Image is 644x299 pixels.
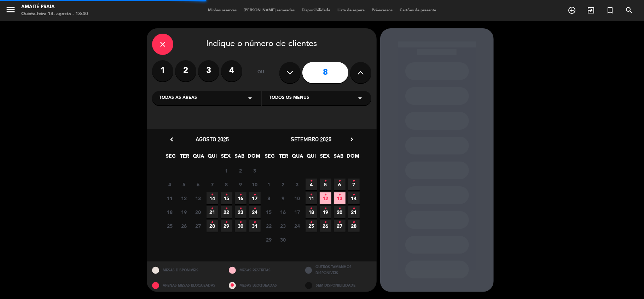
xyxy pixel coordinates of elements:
[263,192,275,204] span: 8
[164,220,176,232] span: 25
[306,192,317,204] span: 11
[254,203,256,214] i: •
[225,203,228,214] i: •
[178,220,190,232] span: 26
[356,94,364,102] i: arrow_drop_down
[306,152,317,164] span: QUI
[291,136,332,143] span: setembro 2025
[225,217,228,228] i: •
[221,60,242,81] label: 4
[207,220,218,232] span: 28
[310,217,313,228] i: •
[333,152,345,164] span: SAB
[310,175,313,187] i: •
[21,4,88,11] div: Amaité Praia
[292,152,303,164] span: QUA
[277,206,289,218] span: 16
[147,279,224,292] div: APENAS MESAS BLOQUEADAS
[196,136,229,143] span: agosto 2025
[263,220,275,232] span: 22
[606,6,614,15] i: turned_in_not
[220,152,232,164] span: SEX
[348,192,360,204] span: 14
[324,203,327,214] i: •
[338,175,341,187] i: •
[165,152,177,164] span: SEG
[310,203,313,214] i: •
[320,206,331,218] span: 19
[164,206,176,218] span: 18
[5,4,16,17] button: menu
[235,179,246,190] span: 9
[249,179,261,190] span: 10
[348,220,360,232] span: 28
[221,179,232,190] span: 8
[198,60,219,81] label: 3
[338,217,341,228] i: •
[263,179,275,190] span: 1
[348,179,360,190] span: 7
[334,9,368,12] span: Lista de espera
[306,206,317,218] span: 18
[368,9,396,12] span: Pré-acessos
[249,206,261,218] span: 24
[249,192,261,204] span: 17
[353,217,355,228] i: •
[306,220,317,232] span: 25
[396,9,440,12] span: Cartões de presente
[235,206,246,218] span: 23
[568,6,576,15] i: add_circle_outline
[192,206,204,218] span: 20
[21,11,88,18] div: Quinta-feira 14. agosto - 13:40
[277,179,289,190] span: 2
[179,152,191,164] span: TER
[225,189,228,201] i: •
[5,4,16,15] i: menu
[147,261,224,279] div: MESAS DISPONÍVEIS
[319,152,331,164] span: SEX
[277,192,289,204] span: 9
[207,206,218,218] span: 21
[249,220,261,232] span: 31
[164,179,176,190] span: 4
[300,261,377,279] div: OUTROS TAMANHOS DISPONÍVEIS
[239,217,242,228] i: •
[263,206,275,218] span: 15
[152,34,371,55] div: Indique o número de clientes
[234,152,246,164] span: SAB
[240,9,298,12] span: [PERSON_NAME] semeadas
[334,206,346,218] span: 20
[310,189,313,201] i: •
[324,189,327,201] i: •
[278,152,290,164] span: TER
[152,60,173,81] label: 1
[334,220,346,232] span: 27
[291,179,303,190] span: 3
[348,206,360,218] span: 21
[239,203,242,214] i: •
[300,279,377,292] div: SEM DISPONIBILIDADE
[192,179,204,190] span: 6
[211,203,214,214] i: •
[159,95,197,102] span: Todas as áreas
[248,152,260,164] span: DOM
[168,136,175,143] i: chevron_left
[298,9,334,12] span: Disponibilidade
[235,192,246,204] span: 16
[211,217,214,228] i: •
[334,179,346,190] span: 6
[306,179,317,190] span: 4
[192,192,204,204] span: 13
[164,192,176,204] span: 11
[224,279,300,292] div: MESAS BLOQUEADAS
[277,220,289,232] span: 23
[221,206,232,218] span: 22
[264,152,276,164] span: SEG
[291,206,303,218] span: 17
[175,60,196,81] label: 2
[263,234,275,246] span: 29
[353,189,355,201] i: •
[207,152,218,164] span: QUI
[625,6,633,15] i: search
[239,189,242,201] i: •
